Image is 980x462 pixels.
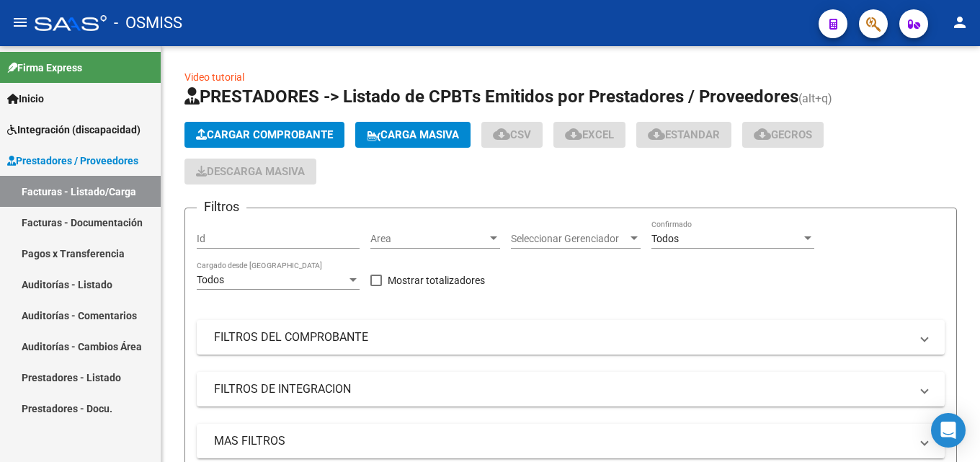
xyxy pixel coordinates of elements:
button: EXCEL [553,122,625,148]
mat-expansion-panel-header: FILTROS DE INTEGRACION [197,372,945,407]
span: CSV [493,128,531,141]
button: Gecros [742,122,824,148]
mat-icon: menu [12,14,29,31]
a: Video tutorial [184,71,244,83]
button: CSV [481,122,543,148]
span: Inicio [7,91,44,107]
mat-panel-title: MAS FILTROS [214,433,910,449]
mat-icon: person [951,14,968,31]
button: Descarga Masiva [184,159,316,185]
button: Estandar [636,122,731,148]
app-download-masive: Descarga masiva de comprobantes (adjuntos) [184,159,316,185]
span: Gecros [754,128,812,141]
mat-expansion-panel-header: FILTROS DEL COMPROBANTE [197,320,945,355]
span: - OSMISS [114,7,182,39]
button: Carga Masiva [355,122,471,148]
span: Estandar [648,128,720,141]
span: Integración (discapacidad) [7,122,141,138]
div: Open Intercom Messenger [931,413,966,448]
h3: Filtros [197,197,246,217]
mat-icon: cloud_download [754,125,771,143]
span: Todos [651,233,679,244]
mat-expansion-panel-header: MAS FILTROS [197,424,945,458]
span: Area [370,233,487,245]
button: Cargar Comprobante [184,122,344,148]
span: Seleccionar Gerenciador [511,233,628,245]
span: Mostrar totalizadores [388,272,485,289]
span: Carga Masiva [367,128,459,141]
span: Descarga Masiva [196,165,305,178]
span: PRESTADORES -> Listado de CPBTs Emitidos por Prestadores / Proveedores [184,86,798,107]
span: Prestadores / Proveedores [7,153,138,169]
span: Firma Express [7,60,82,76]
span: Todos [197,274,224,285]
mat-icon: cloud_download [648,125,665,143]
mat-icon: cloud_download [493,125,510,143]
span: Cargar Comprobante [196,128,333,141]
mat-panel-title: FILTROS DE INTEGRACION [214,381,910,397]
mat-panel-title: FILTROS DEL COMPROBANTE [214,329,910,345]
span: EXCEL [565,128,614,141]
mat-icon: cloud_download [565,125,582,143]
span: (alt+q) [798,92,832,105]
